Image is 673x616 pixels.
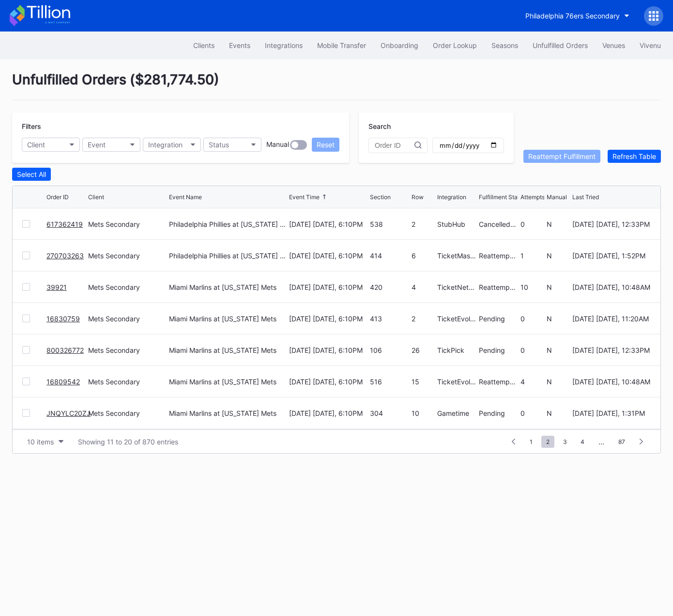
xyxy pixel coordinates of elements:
[547,409,570,417] div: N
[437,346,476,354] div: TickPick
[370,252,409,260] div: 414
[547,346,570,354] div: N
[520,315,544,323] div: 0
[520,252,544,260] div: 1
[370,346,409,354] div: 106
[368,122,504,130] div: Search
[558,436,572,448] span: 3
[88,315,167,323] div: Mets Secondary
[520,283,544,291] div: 10
[541,436,554,448] span: 2
[479,252,518,260] div: Reattempt Fulfillment
[520,346,544,354] div: 0
[88,252,167,260] div: Mets Secondary
[222,36,258,54] button: Events
[258,36,310,54] button: Integrations
[46,409,91,417] a: JNQYLC20ZJ
[547,193,567,201] div: Manual
[78,438,178,446] div: Showing 11 to 20 of 870 entries
[412,346,435,354] div: 26
[491,41,518,49] div: Seasons
[518,7,637,25] button: Philadelphia 76ers Secondary
[265,41,303,49] div: Integrations
[547,252,570,260] div: N
[186,36,222,54] button: Clients
[437,193,466,201] div: Integration
[572,220,651,228] div: [DATE] [DATE], 12:33PM
[289,252,367,260] div: [DATE] [DATE], 6:10PM
[88,346,167,354] div: Mets Secondary
[613,436,630,448] span: 87
[17,170,46,178] div: Select All
[572,252,651,260] div: [DATE] [DATE], 1:52PM
[46,252,84,260] a: 270703263
[437,283,476,291] div: TicketNetwork
[370,315,409,323] div: 413
[426,36,484,54] button: Order Lookup
[88,283,167,291] div: Mets Secondary
[46,346,84,354] a: 800326772
[437,315,476,323] div: TicketEvolution
[602,41,625,49] div: Venues
[370,220,409,228] div: 538
[412,409,435,417] div: 10
[525,36,595,54] button: Unfulfilled Orders
[143,138,201,152] button: Integration
[12,71,661,100] div: Unfulfilled Orders ( $281,774.50 )
[370,283,409,291] div: 420
[595,36,632,54] a: Venues
[169,252,287,260] div: Philadelphia Phillies at [US_STATE] Mets
[88,193,104,201] div: Client
[169,346,276,354] div: Miami Marlins at [US_STATE] Mets
[46,220,83,228] a: 617362419
[289,315,367,323] div: [DATE] [DATE], 6:10PM
[572,378,651,386] div: [DATE] [DATE], 10:48AM
[88,378,167,386] div: Mets Secondary
[370,378,409,386] div: 516
[632,36,668,54] button: Vivenu
[520,220,544,228] div: 0
[479,220,518,228] div: Cancelled Manual
[203,138,261,152] button: Status
[528,152,596,160] div: Reattempt Fulfillment
[169,409,276,417] div: Miami Marlins at [US_STATE] Mets
[22,122,339,130] div: Filters
[169,378,276,386] div: Miami Marlins at [US_STATE] Mets
[381,41,418,49] div: Onboarding
[209,141,229,149] div: Status
[484,36,525,54] a: Seasons
[370,193,391,201] div: Section
[370,409,409,417] div: 304
[169,283,276,291] div: Miami Marlins at [US_STATE] Mets
[317,41,366,49] div: Mobile Transfer
[547,315,570,323] div: N
[317,141,335,149] div: Reset
[547,283,570,291] div: N
[289,193,320,201] div: Event Time
[412,315,435,323] div: 2
[479,283,518,291] div: Reattempt Fulfillment
[572,193,599,201] div: Last Tried
[12,168,51,181] button: Select All
[612,152,656,160] div: Refresh Table
[88,409,167,417] div: Mets Secondary
[412,378,435,386] div: 15
[169,193,202,201] div: Event Name
[520,409,544,417] div: 0
[22,435,68,448] button: 10 items
[479,378,518,386] div: Reattempt Fulfillment
[437,252,476,260] div: TicketMasterResale
[525,436,537,448] span: 1
[46,283,67,291] a: 39921
[373,36,426,54] button: Onboarding
[310,36,373,54] button: Mobile Transfer
[289,283,367,291] div: [DATE] [DATE], 6:10PM
[312,138,339,152] button: Reset
[437,378,476,386] div: TicketEvolution
[547,220,570,228] div: N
